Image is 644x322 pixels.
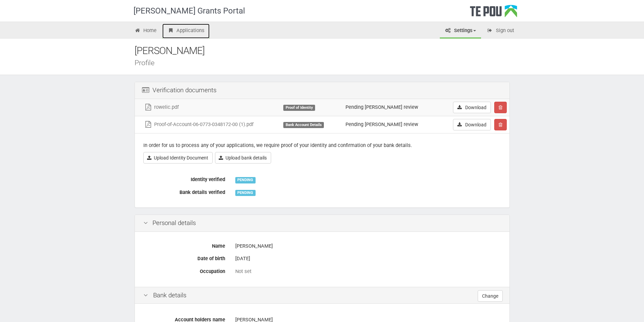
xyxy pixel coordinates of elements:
[129,24,162,39] a: Home
[343,99,437,116] td: Pending [PERSON_NAME] review
[440,24,481,39] a: Settings
[135,59,520,66] div: Profile
[138,266,230,275] label: Occupation
[235,268,501,275] div: Not set
[283,105,315,111] div: Proof of Identity
[138,253,230,262] label: Date of birth
[143,142,501,149] p: In order for us to process any of your applications, we require proof of your identity and confir...
[135,287,509,304] div: Bank details
[138,174,230,183] label: Identity verified
[162,24,210,39] a: Applications
[235,253,501,265] div: [DATE]
[235,177,256,183] div: PENDING
[138,187,230,196] label: Bank details verified
[453,102,491,113] a: Download
[143,152,213,164] a: Upload Identity Document
[135,215,509,232] div: Personal details
[144,104,179,110] a: rowelic.pdf
[135,82,509,99] div: Verification documents
[478,290,503,302] a: Change
[482,24,519,39] a: Sign out
[138,240,230,250] label: Name
[283,122,324,128] div: Bank Account Details
[215,152,271,164] a: Upload bank details
[135,44,520,58] div: [PERSON_NAME]
[470,5,517,22] div: Te Pou Logo
[235,190,256,196] div: PENDING
[453,119,491,130] a: Download
[235,240,501,252] div: [PERSON_NAME]
[343,116,437,133] td: Pending [PERSON_NAME] review
[144,121,254,127] a: Proof-of-Account-06-0773-0348172-00 (1).pdf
